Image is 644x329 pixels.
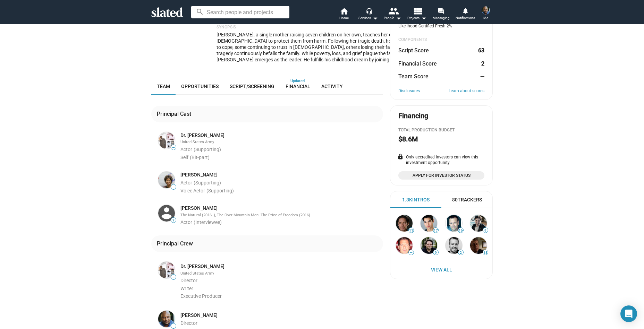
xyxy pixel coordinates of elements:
a: Apply for Investor Status [398,171,484,180]
img: Adrian Esposito [421,237,437,254]
a: [PERSON_NAME] [180,312,218,319]
span: (Supporting) [194,147,221,152]
span: 9 [483,228,488,233]
span: Apply for Investor Status [402,172,480,179]
a: Opportunities [176,78,224,95]
span: Actor [180,147,192,152]
span: Director [180,320,197,326]
img: Dr. Maureen Gouveia-Whitehead [158,172,175,188]
span: Writer [180,286,193,291]
a: View All [392,263,491,276]
mat-icon: home [340,7,348,15]
span: — [171,324,176,328]
div: United States Army [180,271,382,276]
img: Dr. Jerry Brown [158,132,175,149]
button: Services [356,7,380,22]
button: People [380,7,405,22]
span: 17 [433,228,438,233]
div: People [384,14,401,22]
span: — [171,146,176,149]
a: Dr. [PERSON_NAME] [180,263,224,270]
div: Principal Crew [157,240,196,247]
dt: Team Score [398,73,429,80]
img: Duane Daniels [470,237,487,254]
mat-icon: view_list [413,6,423,16]
button: Projects [405,7,429,22]
img: Aaron Mark Brown [446,237,462,254]
span: View All [397,263,485,276]
span: Projects [407,14,426,22]
div: Likelihood Certified Fresh 2% [398,24,484,29]
div: The Natural (2016- ), The Over-Mountain Men: The Price of Freedom (2016) [180,213,382,218]
span: Script/Screening [230,84,274,89]
div: Financing [398,111,428,121]
span: 11 [409,228,414,233]
mat-icon: people [388,6,398,16]
span: Notifications [456,14,475,22]
span: Financial [286,84,310,89]
img: Dr. Jerry Brown [158,262,175,278]
div: Principal Cast [157,110,194,118]
mat-icon: arrow_drop_down [394,14,402,22]
div: 1.3k Intros [402,197,430,203]
mat-icon: lock [397,154,404,160]
a: Team [151,78,176,95]
img: Xavier Arco Rivers [158,311,175,327]
span: (Supporting) [194,180,221,185]
span: Home [339,14,349,22]
span: Executive Producer [180,293,222,299]
a: Notifications [453,7,477,22]
span: 2 [458,251,463,255]
dd: 2 [478,60,484,67]
div: Open Intercom Messenger [620,305,637,322]
a: Activity [316,78,348,95]
a: Script/Screening [224,78,280,95]
mat-icon: headset_mic [366,8,372,14]
a: Messaging [429,7,453,22]
span: (Interviewee) [194,219,222,225]
dt: Financial Score [398,60,437,67]
img: Alex Drosin [396,237,413,254]
img: Michael Teh [396,215,413,232]
img: Thomas Konkle [446,215,462,232]
span: Director [180,278,197,283]
span: Team [157,84,170,89]
span: 18 [483,251,488,255]
a: Home [332,7,356,22]
mat-icon: forum [438,8,444,14]
a: Financial [280,78,316,95]
p: Synopsis [217,25,435,30]
mat-icon: notifications [462,7,468,14]
span: Self [180,155,188,160]
a: [PERSON_NAME] [180,172,218,178]
span: 7 [171,218,176,223]
a: Disclosures [398,88,420,94]
span: Opportunities [181,84,219,89]
span: (Supporting) [206,188,234,193]
img: Astrit Alihajdaraj [470,215,487,232]
span: [PERSON_NAME], a single mother raising seven children on her own, teaches her children to trust i... [217,32,433,94]
div: COMPONENTS [398,37,484,43]
dd: — [478,73,484,80]
span: — [171,275,176,279]
span: Me [483,14,488,22]
mat-icon: arrow_drop_down [371,14,379,22]
a: Learn about scores [449,88,484,94]
span: — [409,251,414,254]
span: (Bit-part) [190,155,210,160]
span: Voice Actor [180,188,205,193]
dt: Script Score [398,47,429,54]
div: Services [358,14,378,22]
div: Only accredited investors can view this investment opportunity. [398,155,484,166]
a: Dr. [PERSON_NAME] [180,132,224,139]
span: 9 [433,251,438,255]
div: Total Production budget [398,128,484,133]
mat-icon: arrow_drop_down [420,14,428,22]
span: 16 [458,228,463,233]
h2: $8.6M [398,135,418,144]
img: Davi Santos [421,215,437,232]
span: Messaging [433,14,450,22]
button: Xavier Arco RiversMe [477,5,494,23]
dd: 63 [478,47,484,54]
img: Xavier Arco Rivers [482,6,490,15]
